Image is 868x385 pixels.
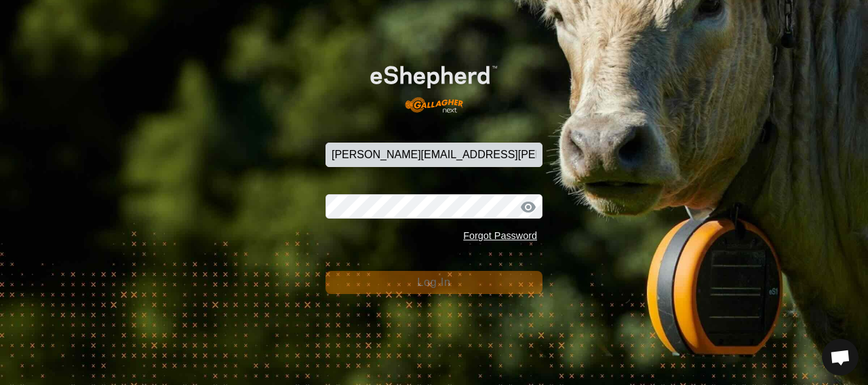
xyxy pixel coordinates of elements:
[325,271,542,294] button: Log In
[417,276,450,288] span: Log In
[325,143,542,167] input: Email Address
[822,339,859,375] div: Open chat
[463,230,537,241] a: Forgot Password
[347,48,521,122] img: E-shepherd Logo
